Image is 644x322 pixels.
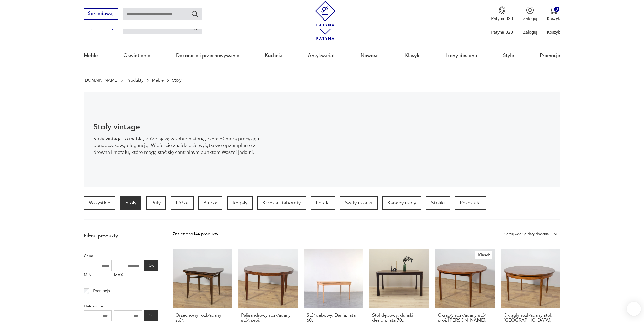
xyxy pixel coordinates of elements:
[173,231,218,237] div: Znaleziono 144 produkty
[491,6,513,22] button: Patyna B2B
[198,196,222,210] a: Biurka
[550,6,557,14] img: Ikona koszyka
[84,44,98,67] a: Meble
[547,6,560,22] button: 0Koszyk
[191,10,198,17] button: Szukaj
[227,196,253,210] a: Regały
[257,196,306,210] a: Krzesła i taborety
[172,78,181,83] p: Stoły
[313,1,338,26] img: Patyna - sklep z meblami i dekoracjami vintage
[93,136,265,156] p: Stoły vintage to meble, które łączą w sobie historię, rzemieślniczą precyzję i ponadczasową elega...
[498,6,506,14] img: Ikona medalu
[491,6,513,22] a: Ikona medaluPatyna B2B
[84,78,118,83] a: [DOMAIN_NAME]
[503,44,514,67] a: Style
[547,16,560,22] p: Koszyk
[446,44,477,67] a: Ikony designu
[84,253,158,259] p: Cena
[547,29,560,35] p: Koszyk
[93,288,110,294] p: Promocja
[455,196,486,210] a: Pozostałe
[361,44,380,67] a: Nowości
[405,44,421,67] a: Klasyki
[523,6,537,22] button: Zaloguj
[84,26,118,30] a: Sprzedawaj
[426,196,450,210] a: Stoliki
[340,196,377,210] a: Szafy i szafki
[627,302,641,316] iframe: Smartsupp widget button
[127,78,143,83] a: Produkty
[504,231,549,237] div: Sortuj według daty dodania
[123,44,150,67] a: Oświetlenie
[84,271,112,280] label: MIN
[114,271,142,280] label: MAX
[526,6,534,14] img: Ikonka użytkownika
[308,44,335,67] a: Antykwariat
[93,123,265,131] h1: Stoły vintage
[523,29,537,35] p: Zaloguj
[144,260,158,271] button: OK
[540,44,560,67] a: Promocje
[311,196,335,210] a: Fotele
[491,29,513,35] p: Patyna B2B
[84,233,158,239] p: Filtruj produkty
[191,24,198,31] button: Szukaj
[144,310,158,321] button: OK
[120,196,141,210] a: Stoły
[523,16,537,22] p: Zaloguj
[84,303,158,309] p: Datowanie
[171,196,194,210] a: Łóżka
[554,7,559,12] div: 0
[146,196,166,210] a: Pufy
[176,44,239,67] a: Dekoracje i przechowywanie
[84,196,115,210] a: Wszystkie
[382,196,421,210] a: Kanapy i sofy
[84,12,118,16] a: Sprzedawaj
[152,78,164,83] a: Meble
[84,8,118,20] button: Sprzedawaj
[491,16,513,22] p: Patyna B2B
[265,44,282,67] a: Kuchnia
